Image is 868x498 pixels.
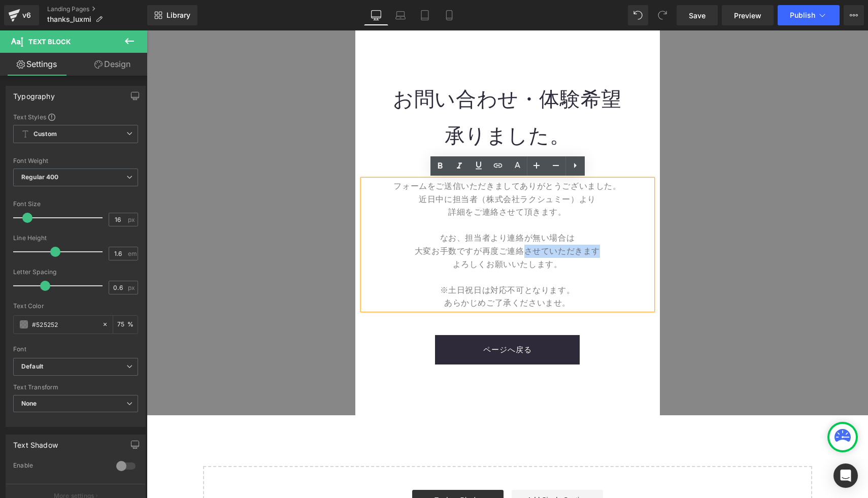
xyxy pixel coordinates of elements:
[689,10,706,21] span: Save
[13,86,55,101] div: Typography
[47,15,91,23] span: thanks_luxmi
[778,5,840,25] button: Publish
[293,203,428,212] font: なお、担当者より連絡が無い場合は
[247,151,474,160] font: フォームをご送信いただきましてありがとうございました。
[21,400,37,407] b: None
[790,11,815,19] span: Publish
[364,5,388,25] a: Desktop
[21,173,59,181] b: Regular 400
[13,157,138,164] div: Font Weight
[437,5,461,25] a: Mobile
[28,38,71,46] span: Text Block
[13,435,58,449] div: Text Shadow
[413,5,437,25] a: Tablet
[47,5,147,13] a: Landing Pages
[388,5,413,25] a: Laptop
[13,384,138,391] div: Text Transform
[32,319,97,330] input: Color
[76,53,149,76] a: Design
[265,459,357,480] a: Explore Blocks
[722,5,774,25] a: Preview
[128,216,137,223] span: px
[652,5,673,25] button: Redo
[268,216,453,225] font: 大変お手数ですが再度ご連絡させていただきます
[272,164,449,173] font: 近日中に担当者（株式会社ラクシュミー）より
[246,57,475,80] font: お問い合わせ・体験希望
[293,255,428,264] font: ※土日祝日は対応不可となります。
[21,362,43,371] i: Default
[13,235,138,242] div: Line Height
[365,459,456,480] a: Add Single Section
[128,284,137,291] span: px
[128,250,137,257] span: em
[297,268,424,277] font: あらかじめご了承くださいませ。
[147,5,197,25] a: New Library
[13,461,106,472] div: Enable
[833,463,858,488] div: Open Intercom Messenger
[4,5,39,25] a: v6
[166,11,190,20] span: Library
[13,303,138,310] div: Text Color
[34,130,57,139] b: Custom
[844,5,864,25] button: More
[113,316,138,334] div: %
[13,201,138,208] div: Font Size
[20,9,33,22] div: v6
[13,346,138,353] div: Font
[13,269,138,276] div: Letter Spacing
[302,177,419,186] font: 詳細をご連絡させて頂きます。
[734,10,761,21] span: Preview
[298,94,424,117] font: 承りました。
[13,113,138,121] div: Text Styles
[628,5,648,25] button: Undo
[288,305,433,334] a: ページへ戻る
[306,229,416,238] font: よろしくお願いいたします。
